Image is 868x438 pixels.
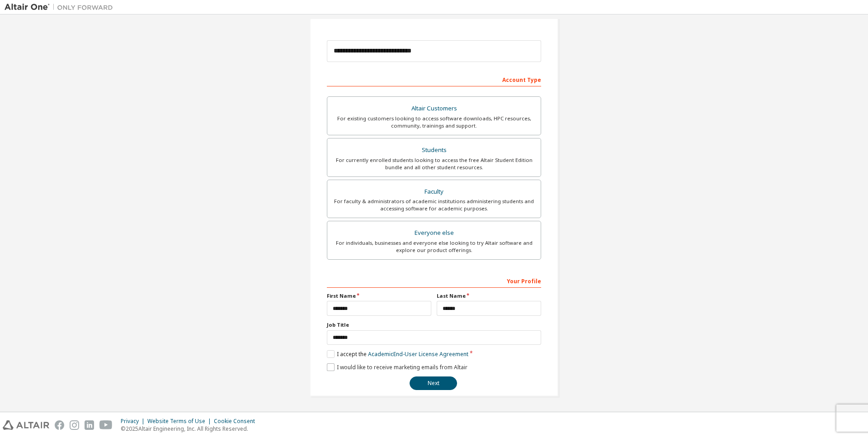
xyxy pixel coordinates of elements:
[333,102,535,115] div: Altair Customers
[327,350,468,358] label: I accept the
[5,3,118,12] img: Altair One
[327,273,541,288] div: Your Profile
[333,239,535,254] div: For individuals, businesses and everyone else looking to try Altair software and explore our prod...
[333,227,535,239] div: Everyone else
[121,418,147,425] div: Privacy
[333,157,535,171] div: For currently enrolled students looking to access the free Altair Student Edition bundle and all ...
[333,186,535,198] div: Faculty
[437,292,541,300] label: Last Name
[99,420,113,430] img: youtube.svg
[121,425,260,433] p: © 2025 Altair Engineering, Inc. All Rights Reserved.
[147,418,214,425] div: Website Terms of Use
[327,292,431,300] label: First Name
[333,115,535,129] div: For existing customers looking to access software downloads, HPC resources, community, trainings ...
[70,420,79,430] img: instagram.svg
[333,144,535,157] div: Students
[368,350,468,358] a: Academic End-User License Agreement
[3,420,49,430] img: altair_logo.svg
[327,363,467,371] label: I would like to receive marketing emails from Altair
[410,376,457,390] button: Next
[327,321,541,328] label: Job Title
[214,418,260,425] div: Cookie Consent
[327,72,541,86] div: Account Type
[333,198,535,212] div: For faculty & administrators of academic institutions administering students and accessing softwa...
[55,420,64,430] img: facebook.svg
[85,420,94,430] img: linkedin.svg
